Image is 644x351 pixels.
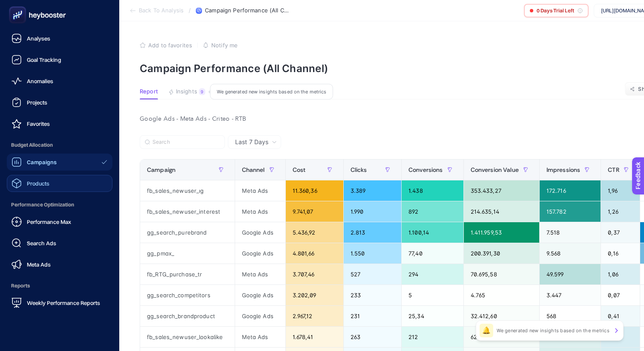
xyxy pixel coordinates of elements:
[7,30,112,47] a: Analyses
[464,285,539,305] div: 4.765
[242,166,265,173] span: Channel
[601,306,639,326] div: 0,41
[286,201,343,222] div: 9.741,07
[7,256,112,273] a: Meta Ads
[27,261,51,268] span: Meta Ads
[286,306,343,326] div: 2.967,12
[7,213,112,230] a: Performance Max
[27,159,57,165] span: Campaigns
[235,327,285,347] div: Meta Ads
[464,222,539,243] div: 1.411.959,53
[601,222,639,243] div: 0,37
[148,42,192,49] span: Add to favorites
[235,138,268,146] span: Last 7 Days
[480,324,493,337] div: 🔔
[27,218,71,225] span: Performance Max
[176,88,197,95] span: Insights
[464,243,539,264] div: 200.391,30
[235,243,285,264] div: Google Ads
[27,240,56,247] span: Search Ads
[235,285,285,305] div: Google Ads
[140,306,235,326] div: gg_search_brandproduct
[140,222,235,243] div: gg_search_purebrand
[464,201,539,222] div: 214.635,14
[351,166,367,173] span: Clicks
[27,99,47,106] span: Projects
[344,222,401,243] div: 2.813
[402,264,463,284] div: 294
[235,264,285,284] div: Meta Ads
[608,166,619,173] span: CTR
[402,243,463,264] div: 77,40
[286,180,343,201] div: 11.360,36
[286,222,343,243] div: 5.436,92
[402,222,463,243] div: 1.100,14
[7,51,112,68] a: Goal Tracking
[210,84,333,100] div: We generated new insights based on the metrics
[402,306,463,326] div: 25,34
[235,306,285,326] div: Google Ads
[344,243,401,264] div: 1.550
[203,42,238,49] button: Notify me
[7,235,112,252] a: Search Ads
[286,285,343,305] div: 3.202,09
[147,166,175,173] span: Campaign
[27,56,61,63] span: Goal Tracking
[601,201,639,222] div: 1,26
[7,294,112,311] a: Weekly Performance Reports
[540,243,601,264] div: 9.568
[27,120,50,127] span: Favorites
[601,180,639,201] div: 1,96
[344,180,401,201] div: 3.389
[7,196,112,213] span: Performance Optimization
[211,42,238,49] span: Notify me
[464,327,539,347] div: 62.088,30
[27,35,50,42] span: Analyses
[199,88,205,95] div: 9
[152,139,220,145] input: Search
[27,180,49,187] span: Products
[497,327,609,334] p: We generated new insights based on the metrics
[601,243,639,264] div: 0,16
[140,88,158,95] span: Report
[344,285,401,305] div: 233
[402,285,463,305] div: 5
[293,166,306,173] span: Cost
[601,264,639,284] div: 1,06
[537,7,574,14] span: 0 Days Trial Left
[7,115,112,132] a: Favorites
[540,264,601,284] div: 49.599
[286,264,343,284] div: 3.707,46
[7,73,112,90] a: Anomalies
[139,7,184,14] span: Back To Analysis
[471,166,519,173] span: Conversion Value
[235,201,285,222] div: Meta Ads
[27,299,100,306] span: Weekly Performance Reports
[540,285,601,305] div: 3.447
[7,94,112,111] a: Projects
[402,327,463,347] div: 212
[344,264,401,284] div: 527
[540,201,601,222] div: 157.782
[140,264,235,284] div: fb_RTG_purchase_tr
[235,222,285,243] div: Google Ads
[27,78,53,84] span: Anomalies
[540,306,601,326] div: 568
[7,175,112,192] a: Products
[540,222,601,243] div: 7.518
[140,42,192,49] button: Add to favorites
[601,285,639,305] div: 0,07
[464,264,539,284] div: 70.695,58
[140,327,235,347] div: fb_sales_newuser_lookalike
[286,327,343,347] div: 1.678,41
[235,180,285,201] div: Meta Ads
[189,7,191,14] span: /
[7,154,112,171] a: Campaigns
[7,136,112,154] span: Budget Allocation
[546,166,581,173] span: Impressions
[540,180,601,201] div: 172.716
[402,180,463,201] div: 1.438
[140,243,235,264] div: gg_pmax_
[140,285,235,305] div: gg_search_competitors
[5,3,32,9] span: Feedback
